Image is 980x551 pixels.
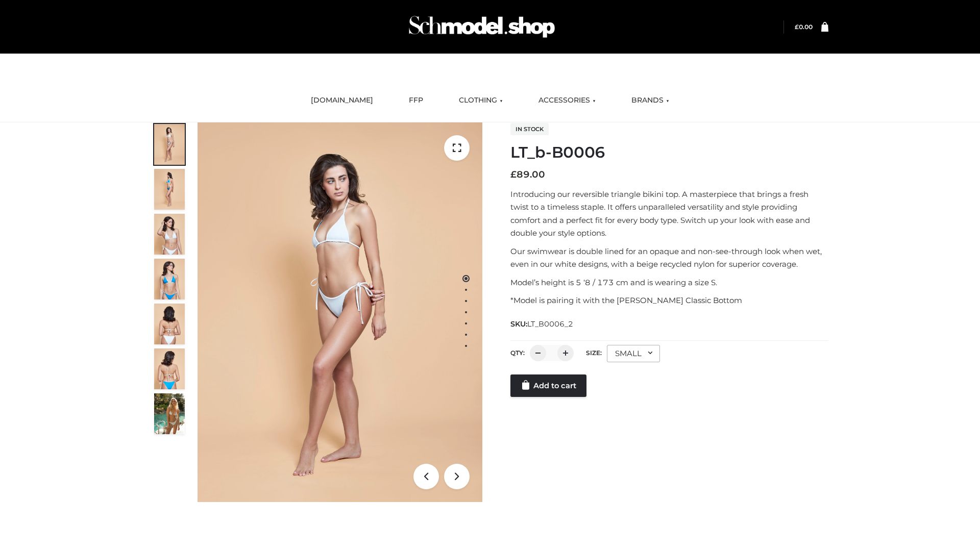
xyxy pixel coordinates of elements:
[510,276,828,289] p: Model’s height is 5 ‘8 / 173 cm and is wearing a size S.
[154,169,185,210] img: ArielClassicBikiniTop_CloudNine_AzureSky_OW114ECO_2-scaled.jpg
[586,349,602,357] label: Size:
[154,259,185,299] img: ArielClassicBikiniTop_CloudNine_AzureSky_OW114ECO_4-scaled.jpg
[154,304,185,344] img: ArielClassicBikiniTop_CloudNine_AzureSky_OW114ECO_7-scaled.jpg
[527,319,573,329] span: LT_B0006_2
[510,245,828,271] p: Our swimwear is double lined for an opaque and non-see-through look when wet, even in our white d...
[795,23,799,31] span: £
[405,7,558,47] img: Schmodel Admin 964
[795,23,813,31] bdi: 0.00
[510,294,828,307] p: *Model is pairing it with the [PERSON_NAME] Classic Bottom
[198,122,482,502] img: LT_b-B0006
[510,169,517,180] span: £
[795,23,813,31] a: £0.00
[154,214,185,255] img: ArielClassicBikiniTop_CloudNine_AzureSky_OW114ECO_3-scaled.jpg
[510,188,828,240] p: Introducing our reversible triangle bikini top. A masterpiece that brings a fresh twist to a time...
[401,89,431,112] a: FFP
[451,89,510,112] a: CLOTHING
[531,89,603,112] a: ACCESSORIES
[607,345,660,362] div: SMALL
[510,169,545,180] bdi: 89.00
[154,124,185,165] img: ArielClassicBikiniTop_CloudNine_AzureSky_OW114ECO_1-scaled.jpg
[510,374,586,397] a: Add to cart
[624,89,677,112] a: BRANDS
[154,348,185,389] img: ArielClassicBikiniTop_CloudNine_AzureSky_OW114ECO_8-scaled.jpg
[510,143,828,162] h1: LT_b-B0006
[510,318,574,330] span: SKU:
[510,349,525,357] label: QTY:
[303,89,381,112] a: [DOMAIN_NAME]
[510,123,549,135] span: In stock
[154,393,185,434] img: Arieltop_CloudNine_AzureSky2.jpg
